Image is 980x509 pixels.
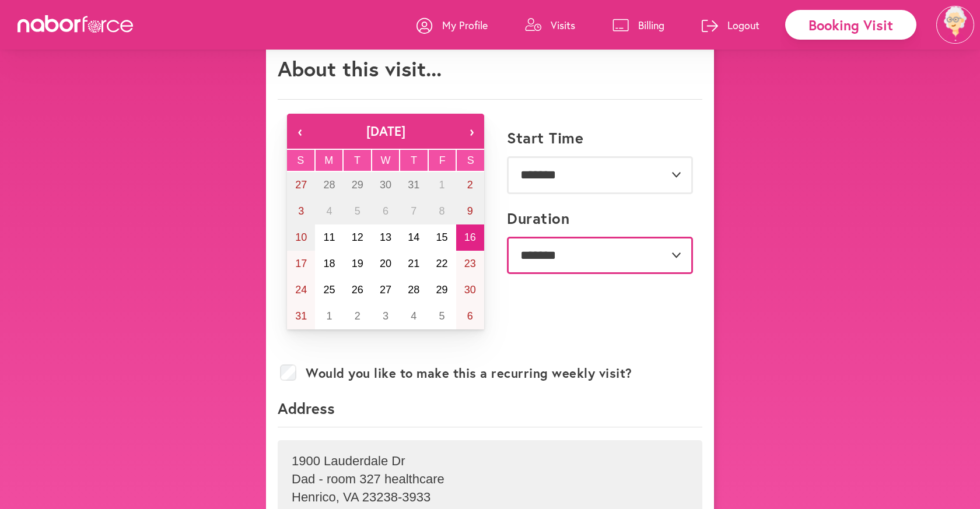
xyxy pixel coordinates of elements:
[428,172,456,198] button: August 1, 2025
[315,198,343,224] button: August 4, 2025
[352,258,363,269] abbr: August 19, 2025
[323,179,335,191] abbr: July 28, 2025
[292,490,688,505] p: Henrico , VA 23238-3933
[313,114,459,149] button: [DATE]
[551,18,575,32] p: Visits
[400,251,428,277] button: August 21, 2025
[372,277,400,303] button: August 27, 2025
[411,310,416,322] abbr: September 4, 2025
[355,310,360,322] abbr: September 2, 2025
[411,155,417,166] abbr: Thursday
[355,205,360,217] abbr: August 5, 2025
[372,172,400,198] button: July 30, 2025
[456,251,484,277] button: August 23, 2025
[278,398,702,427] p: Address
[344,224,372,251] button: August 12, 2025
[297,155,304,166] abbr: Sunday
[344,172,372,198] button: July 29, 2025
[428,251,456,277] button: August 22, 2025
[354,155,360,166] abbr: Tuesday
[287,251,315,277] button: August 17, 2025
[380,258,391,269] abbr: August 20, 2025
[287,172,315,198] button: July 27, 2025
[727,18,759,32] p: Logout
[380,284,391,296] abbr: August 27, 2025
[612,8,664,43] a: Billing
[439,310,445,322] abbr: September 5, 2025
[380,231,391,243] abbr: August 13, 2025
[372,224,400,251] button: August 13, 2025
[507,129,583,147] label: Start Time
[383,310,388,322] abbr: September 3, 2025
[315,303,343,329] button: September 1, 2025
[936,6,974,44] img: efc20bcf08b0dac87679abea64c1faab.png
[456,277,484,303] button: August 30, 2025
[326,310,332,322] abbr: September 1, 2025
[352,231,363,243] abbr: August 12, 2025
[456,172,484,198] button: August 2, 2025
[408,179,419,191] abbr: July 31, 2025
[456,303,484,329] button: September 6, 2025
[525,8,575,43] a: Visits
[287,198,315,224] button: August 3, 2025
[315,172,343,198] button: July 28, 2025
[439,155,446,166] abbr: Friday
[785,10,916,40] div: Booking Visit
[352,284,363,296] abbr: August 26, 2025
[315,277,343,303] button: August 25, 2025
[324,155,333,166] abbr: Monday
[352,179,363,191] abbr: July 29, 2025
[295,179,307,191] abbr: July 27, 2025
[408,284,419,296] abbr: August 28, 2025
[372,303,400,329] button: September 3, 2025
[464,231,476,243] abbr: August 16, 2025
[416,8,488,43] a: My Profile
[467,310,473,322] abbr: September 6, 2025
[400,303,428,329] button: September 4, 2025
[436,231,448,243] abbr: August 15, 2025
[456,198,484,224] button: August 9, 2025
[372,251,400,277] button: August 20, 2025
[306,366,632,381] label: Would you like to make this a recurring weekly visit?
[400,277,428,303] button: August 28, 2025
[344,198,372,224] button: August 5, 2025
[323,231,335,243] abbr: August 11, 2025
[344,277,372,303] button: August 26, 2025
[344,251,372,277] button: August 19, 2025
[411,205,416,217] abbr: August 7, 2025
[428,303,456,329] button: September 5, 2025
[436,284,448,296] abbr: August 29, 2025
[298,205,304,217] abbr: August 3, 2025
[507,209,569,227] label: Duration
[459,114,484,149] button: ›
[278,56,442,81] h1: About this visit...
[287,277,315,303] button: August 24, 2025
[428,198,456,224] button: August 8, 2025
[295,258,307,269] abbr: August 17, 2025
[428,224,456,251] button: August 15, 2025
[295,231,307,243] abbr: August 10, 2025
[380,179,391,191] abbr: July 30, 2025
[400,172,428,198] button: July 31, 2025
[638,18,664,32] p: Billing
[381,155,391,166] abbr: Wednesday
[323,284,335,296] abbr: August 25, 2025
[323,258,335,269] abbr: August 18, 2025
[315,224,343,251] button: August 11, 2025
[292,472,688,487] p: Dad - room 327 healthcare
[400,198,428,224] button: August 7, 2025
[442,18,488,32] p: My Profile
[408,258,419,269] abbr: August 21, 2025
[295,310,307,322] abbr: August 31, 2025
[464,284,476,296] abbr: August 30, 2025
[467,179,473,191] abbr: August 2, 2025
[428,277,456,303] button: August 29, 2025
[436,258,448,269] abbr: August 22, 2025
[439,179,445,191] abbr: August 1, 2025
[456,224,484,251] button: August 16, 2025
[467,205,473,217] abbr: August 9, 2025
[702,8,759,43] a: Logout
[287,303,315,329] button: August 31, 2025
[295,284,307,296] abbr: August 24, 2025
[383,205,388,217] abbr: August 6, 2025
